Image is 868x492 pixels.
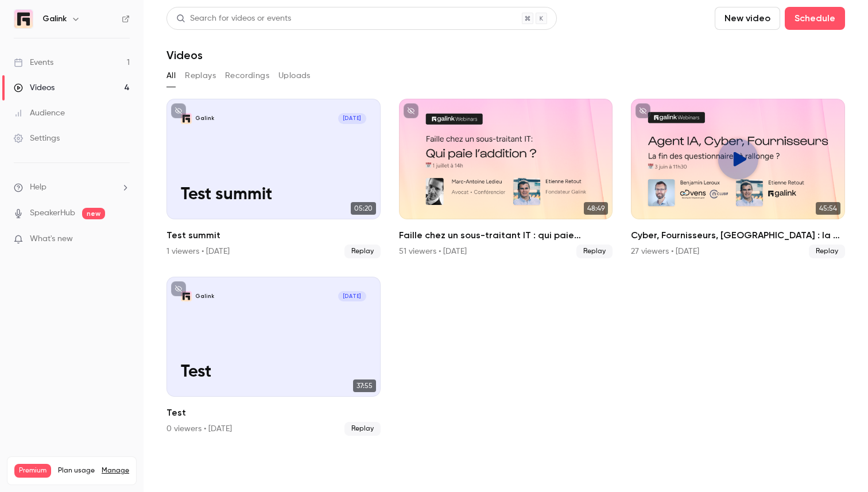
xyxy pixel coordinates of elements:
div: 0 viewers • [DATE] [166,423,232,435]
span: What's new [30,233,73,245]
section: Videos [166,7,845,485]
li: Test [166,277,381,436]
span: Replay [576,245,613,258]
button: Schedule [785,7,845,30]
span: 37:55 [353,379,376,392]
button: All [166,67,176,85]
li: help-dropdown-opener [14,181,130,193]
button: unpublished [171,103,186,118]
span: Premium [14,464,51,478]
button: unpublished [404,103,418,118]
h2: Faille chez un sous-traitant IT : qui paie l’addition ? [399,228,613,242]
a: Manage [102,466,129,475]
span: Replay [809,245,845,258]
img: Test [181,291,192,302]
p: Test summit [181,185,366,205]
div: 27 viewers • [DATE] [631,246,699,257]
button: Uploads [278,67,311,85]
h6: Galink [42,13,67,25]
span: 05:20 [351,202,376,215]
a: TestGalink[DATE]Test37:55Test0 viewers • [DATE]Replay [166,277,381,436]
div: Settings [14,133,60,144]
img: Test summit [181,113,192,124]
span: [DATE] [338,113,366,124]
h1: Videos [166,48,203,62]
li: Test summit [166,99,381,258]
span: Replay [344,422,381,436]
span: [DATE] [338,291,366,302]
button: unpublished [171,281,186,296]
div: 51 viewers • [DATE] [399,246,467,257]
li: Cyber, Fournisseurs, IA : la fin des questionnaires à rallonge ? [631,99,845,258]
button: Replays [185,67,216,85]
div: Events [14,57,53,68]
div: Audience [14,107,65,119]
p: Galink [195,115,214,122]
button: unpublished [635,103,650,118]
span: Plan usage [58,466,95,475]
p: Galink [195,293,214,300]
span: Help [30,181,46,193]
h2: Cyber, Fournisseurs, [GEOGRAPHIC_DATA] : la fin des questionnaires à rallonge ? [631,228,845,242]
img: Galink [14,10,33,28]
p: Test [181,363,366,382]
a: 45:54Cyber, Fournisseurs, [GEOGRAPHIC_DATA] : la fin des questionnaires à rallonge ?27 viewers • ... [631,99,845,258]
div: Search for videos or events [176,13,291,25]
div: Videos [14,82,55,94]
button: New video [715,7,780,30]
h2: Test [166,406,381,420]
span: 48:49 [584,202,608,215]
a: SpeakerHub [30,207,75,219]
h2: Test summit [166,228,381,242]
span: Replay [344,245,381,258]
ul: Videos [166,99,845,436]
a: 48:49Faille chez un sous-traitant IT : qui paie l’addition ?51 viewers • [DATE]Replay [399,99,613,258]
span: new [82,208,105,219]
li: Faille chez un sous-traitant IT : qui paie l’addition ? [399,99,613,258]
a: Test summitGalink[DATE]Test summit05:20Test summit1 viewers • [DATE]Replay [166,99,381,258]
div: 1 viewers • [DATE] [166,246,230,257]
button: Recordings [225,67,269,85]
span: 45:54 [816,202,840,215]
